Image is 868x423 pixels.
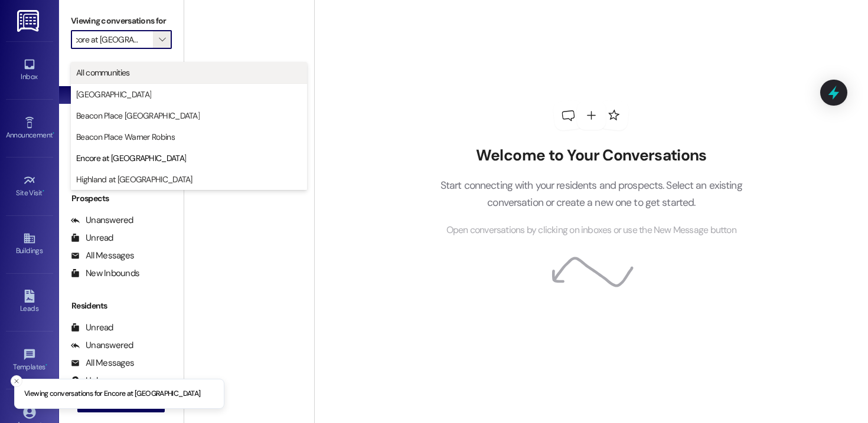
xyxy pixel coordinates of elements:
button: Close toast [11,375,22,387]
div: Unread [71,322,113,334]
span: Beacon Place Warner Robins [76,131,175,143]
span: • [53,129,54,137]
span: • [43,187,44,195]
div: Unanswered [71,214,133,227]
a: Templates • [6,345,53,376]
a: Leads [6,286,53,318]
span: Highland at [GEOGRAPHIC_DATA] [76,173,192,185]
div: Prospects + Residents [59,67,184,79]
div: All Messages [71,250,134,262]
span: Encore at [GEOGRAPHIC_DATA] [76,152,186,164]
div: New Inbounds [71,267,139,280]
span: All communities [76,67,130,78]
span: Open conversations by clicking on inboxes or use the New Message button [446,223,736,238]
input: All communities [76,30,153,49]
label: Viewing conversations for [71,12,172,30]
i:  [159,35,165,44]
div: Unanswered [71,339,133,352]
h2: Welcome to Your Conversations [422,146,760,165]
div: Prospects [59,192,184,205]
a: Site Visit • [6,170,53,202]
a: Buildings [6,228,53,260]
span: [GEOGRAPHIC_DATA] [76,88,151,100]
p: Start connecting with your residents and prospects. Select an existing conversation or create a n... [422,177,760,211]
img: ResiDesk Logo [17,10,41,32]
div: Residents [59,300,184,312]
span: • [45,361,47,369]
img: empty-state [197,48,301,132]
div: All Messages [71,357,134,369]
span: Beacon Place [GEOGRAPHIC_DATA] [76,110,200,122]
p: Viewing conversations for Encore at [GEOGRAPHIC_DATA] [24,389,201,399]
div: Unread [71,232,113,244]
a: Inbox [6,54,53,86]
